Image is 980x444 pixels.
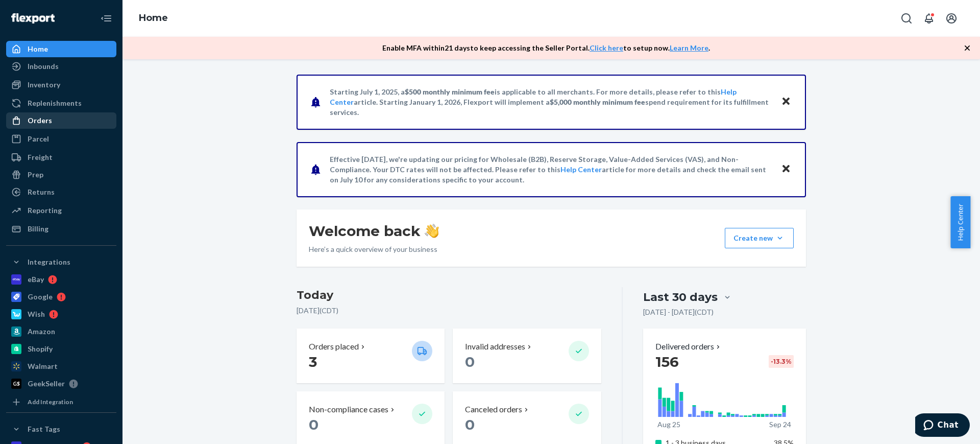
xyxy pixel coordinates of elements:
div: Amazon [28,326,55,337]
div: Prep [28,170,43,180]
h3: Today [297,287,601,303]
a: Wish [6,306,116,322]
span: $500 monthly minimum fee [405,87,495,96]
img: hand-wave emoji [425,224,439,238]
a: Inventory [6,77,116,93]
a: eBay [6,271,116,288]
div: Walmart [28,361,58,371]
a: Orders [6,112,116,129]
button: Open Search Box [896,8,917,29]
div: Inbounds [28,61,59,72]
button: Open account menu [941,8,962,29]
p: Here’s a quick overview of your business [309,244,439,254]
img: Flexport logo [11,13,55,24]
div: Freight [28,152,53,162]
div: -13.3 % [769,355,794,368]
p: Enable MFA within 21 days to keep accessing the Seller Portal. to setup now. . [382,43,710,53]
a: Amazon [6,323,116,340]
button: Open notifications [919,8,939,29]
div: Billing [28,224,48,234]
div: Fast Tags [28,424,60,434]
p: Canceled orders [465,404,522,415]
button: Help Center [950,196,970,248]
button: Orders placed 3 [297,329,445,383]
div: Reporting [28,205,62,216]
span: 3 [309,353,317,370]
div: Home [28,44,48,54]
p: [DATE] ( CDT ) [297,306,601,316]
p: Invalid addresses [465,341,525,353]
div: Integrations [28,257,70,267]
div: Replenishments [28,98,82,108]
button: Fast Tags [6,421,116,437]
button: Delivered orders [655,341,722,353]
button: Integrations [6,254,116,270]
a: Parcel [6,131,116,147]
a: Walmart [6,358,116,375]
p: [DATE] - [DATE] ( CDT ) [643,307,714,317]
button: Create new [725,228,794,248]
div: Add Integration [28,398,73,406]
a: Google [6,289,116,305]
div: Wish [28,309,45,319]
a: Add Integration [6,396,116,408]
a: Freight [6,149,116,166]
a: Reporting [6,202,116,219]
iframe: Opens a widget where you can chat to one of our agents [915,413,970,439]
p: Aug 25 [657,419,680,430]
span: 0 [465,353,475,370]
div: eBay [28,274,44,285]
p: Orders placed [309,341,359,353]
a: Learn More [670,43,708,52]
div: Orders [28,115,52,126]
button: Invalid addresses 0 [453,329,601,383]
button: Close Navigation [96,8,116,29]
span: 0 [309,416,318,433]
a: Help Center [560,165,602,174]
button: Close [779,162,793,177]
span: 0 [465,416,475,433]
a: GeekSeller [6,376,116,392]
div: Parcel [28,134,49,144]
a: Returns [6,184,116,200]
button: Close [779,95,793,109]
p: Effective [DATE], we're updating our pricing for Wholesale (B2B), Reserve Storage, Value-Added Se... [330,154,771,185]
a: Replenishments [6,95,116,111]
p: Starting July 1, 2025, a is applicable to all merchants. For more details, please refer to this a... [330,87,771,118]
div: Google [28,292,53,302]
div: Inventory [28,80,60,90]
a: Shopify [6,341,116,357]
a: Home [6,41,116,57]
div: Last 30 days [643,289,718,305]
span: $5,000 monthly minimum fee [550,98,645,106]
a: Inbounds [6,58,116,75]
div: Returns [28,187,55,197]
p: Non-compliance cases [309,404,388,415]
div: GeekSeller [28,379,65,389]
a: Home [139,12,168,24]
a: Prep [6,167,116,183]
p: Sep 24 [769,419,791,430]
span: 156 [655,353,679,370]
a: Billing [6,221,116,237]
div: Shopify [28,344,53,354]
h1: Welcome back [309,222,439,240]
a: Click here [590,43,623,52]
ol: breadcrumbs [131,4,176,33]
